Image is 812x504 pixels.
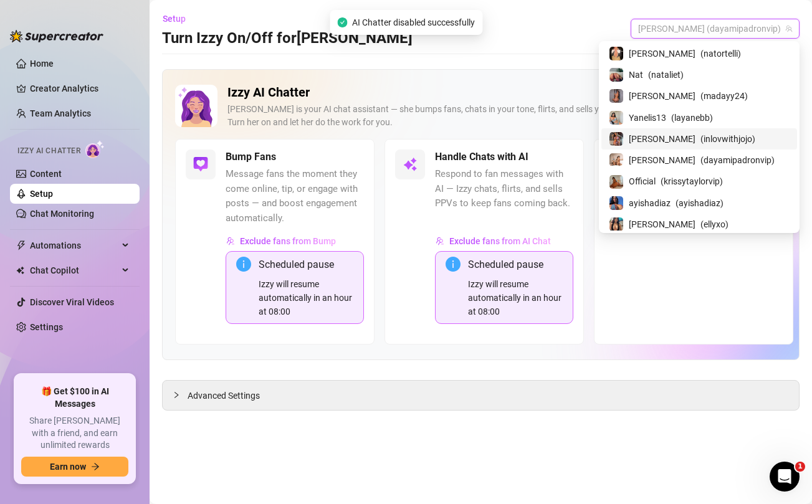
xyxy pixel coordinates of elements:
[188,389,260,402] span: Advanced Settings
[21,386,128,410] span: 🎁 Get $100 in AI Messages
[17,145,80,157] span: Izzy AI Chatter
[10,30,103,42] img: logo-BBDzfeDw.svg
[629,196,671,210] span: ayishadiaz
[30,260,118,280] span: Chat Copilot
[259,257,353,272] div: Scheduled pause
[236,257,251,272] span: info-circle
[785,25,793,32] span: team
[30,189,53,199] a: Setup
[629,47,695,60] span: [PERSON_NAME]
[30,78,130,98] a: Creator Analytics
[676,196,724,210] span: ( ayishadiaz )
[91,462,100,471] span: arrow-right
[629,217,695,231] span: [PERSON_NAME]
[468,277,563,318] div: Izzy will resume automatically in an hour at 08:00
[50,462,86,472] span: Earn now
[227,103,748,129] div: [PERSON_NAME] is your AI chat assistant — she bumps fans, chats in your tone, flirts, and sells y...
[240,236,336,246] span: Exclude fans from Bump
[226,237,235,245] img: svg%3e
[609,47,623,60] img: Natalie
[226,150,276,164] h5: Bump Fans
[162,29,413,49] h3: Turn Izzy On/Off for [PERSON_NAME]
[162,9,196,29] button: Setup
[700,217,728,231] span: ( ellyxo )
[629,174,656,188] span: Official
[468,257,563,272] div: Scheduled pause
[435,167,573,211] span: Respond to fan messages with AI — Izzy chats, flirts, and sells PPVs to keep fans coming back.
[30,169,62,179] a: Content
[449,236,551,246] span: Exclude fans from AI Chat
[700,89,748,103] span: ( madayy24 )
[30,59,54,69] a: Home
[700,153,775,167] span: ( dayamipadronvip )
[16,240,26,250] span: thunderbolt
[193,157,208,172] img: svg%3e
[30,108,91,118] a: Team Analytics
[629,68,643,82] span: Nat
[638,19,792,38] span: Dayami (dayamipadronvip)
[629,132,695,146] span: [PERSON_NAME]
[435,231,552,251] button: Exclude fans from AI Chat
[30,209,94,219] a: Chat Monitoring
[609,153,623,167] img: Dayami
[629,111,666,125] span: Yanelis13
[226,167,364,226] span: Message fans the moment they come online, tip, or engage with posts — and boost engagement automa...
[21,457,128,477] button: Earn nowarrow-right
[609,111,623,125] img: Yanelis13
[175,85,217,127] img: Izzy AI Chatter
[609,196,623,210] img: ayishadiaz
[446,257,461,272] span: info-circle
[609,68,623,82] img: Nat
[403,157,418,172] img: svg%3e
[337,17,347,27] span: check-circle
[629,89,695,103] span: [PERSON_NAME]
[629,153,695,167] span: [PERSON_NAME]
[30,235,118,255] span: Automations
[700,47,741,60] span: ( natortelli )
[609,132,623,146] img: JoJo
[795,462,805,472] span: 1
[648,68,684,82] span: ( nataliet )
[30,322,63,332] a: Settings
[30,297,114,307] a: Discover Viral Videos
[352,16,475,29] span: AI Chatter disabled successfully
[436,237,444,245] img: svg%3e
[173,391,180,399] span: collapsed
[700,132,755,146] span: ( inlovwithjojo )
[435,150,528,164] h5: Handle Chats with AI
[661,174,723,188] span: ( krissytaylorvip )
[16,266,24,275] img: Chat Copilot
[609,175,623,189] img: Official
[227,85,748,100] h2: Izzy AI Chatter
[226,231,337,251] button: Exclude fans from Bump
[609,89,623,103] img: Maday
[173,388,188,402] div: collapsed
[21,415,128,452] span: Share [PERSON_NAME] with a friend, and earn unlimited rewards
[671,111,713,125] span: ( layanebb )
[609,217,623,231] img: Elizabeth
[85,140,105,158] img: AI Chatter
[770,462,800,492] iframe: Intercom live chat
[163,14,186,24] span: Setup
[259,277,353,318] div: Izzy will resume automatically in an hour at 08:00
